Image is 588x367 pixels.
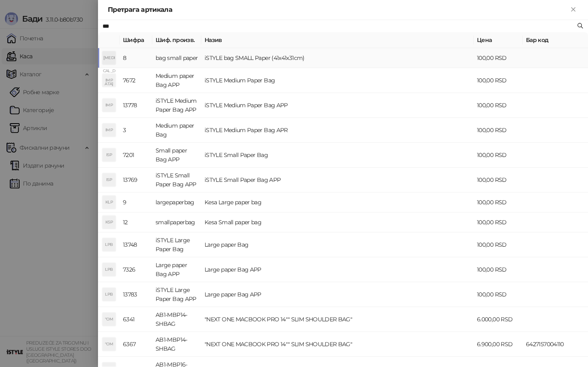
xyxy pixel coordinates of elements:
[201,168,474,192] td: iSTYLE Small Paper Bag APP
[474,192,523,212] td: 100,00 RSD
[102,124,116,137] div: IMP
[120,168,152,192] td: 13769
[568,5,578,15] button: Close
[108,5,568,15] div: Претрага артикала
[474,93,523,118] td: 100,00 RSD
[152,257,201,282] td: Large paper Bag APP
[152,212,201,232] td: smallpaperbag
[120,48,152,68] td: 8
[474,143,523,168] td: 100,00 RSD
[152,68,201,93] td: Medium paper Bag APP
[152,232,201,257] td: iSTYLE Large Paper Bag
[201,212,474,232] td: Kesa Small paper bag
[120,212,152,232] td: 12
[474,68,523,93] td: 100,00 RSD
[102,338,116,351] div: "OM
[102,51,116,64] div: [MEDICAL_DATA]
[201,118,474,143] td: iSTYLE Medium Paper Bag APR
[102,238,116,251] div: LPB
[102,196,116,209] div: KLP
[102,263,116,276] div: LPB
[152,192,201,212] td: largepaperbag
[474,282,523,307] td: 100,00 RSD
[120,93,152,118] td: 13778
[152,32,201,48] th: Шиф. произв.
[120,282,152,307] td: 13783
[120,118,152,143] td: 3
[120,192,152,212] td: 9
[102,216,116,229] div: KSP
[152,118,201,143] td: Medium paper Bag
[120,232,152,257] td: 13748
[201,68,474,93] td: iSTYLE Medium Paper Bag
[474,232,523,257] td: 100,00 RSD
[152,143,201,168] td: Small paper Bag APP
[102,74,116,87] div: IMP
[152,93,201,118] td: iSTYLE Medium Paper Bag APP
[102,313,116,326] div: "OM
[120,68,152,93] td: 7672
[474,32,523,48] th: Цена
[474,168,523,192] td: 100,00 RSD
[474,332,523,357] td: 6.900,00 RSD
[102,99,116,112] div: IMP
[201,332,474,357] td: "NEXT ONE MACBOOK PRO 14"" SLIM SHOULDER BAG"
[120,143,152,168] td: 7201
[152,168,201,192] td: iSTYLE Small Paper Bag APP
[120,332,152,357] td: 6367
[474,212,523,232] td: 100,00 RSD
[102,148,116,161] div: ISP
[201,307,474,332] td: "NEXT ONE MACBOOK PRO 14"" SLIM SHOULDER BAG"
[152,282,201,307] td: iSTYLE Large Paper Bag APP
[201,232,474,257] td: Large paper Bag
[201,32,474,48] th: Назив
[102,173,116,186] div: ISP
[523,332,588,357] td: 6427157004110
[102,288,116,301] div: LPB
[474,257,523,282] td: 100,00 RSD
[201,257,474,282] td: Large paper Bag APP
[120,307,152,332] td: 6341
[474,118,523,143] td: 100,00 RSD
[201,143,474,168] td: iSTYLE Small Paper Bag
[152,48,201,68] td: bag small paper
[201,93,474,118] td: iSTYLE Medium Paper Bag APP
[523,32,588,48] th: Бар код
[120,32,152,48] th: Шифра
[474,307,523,332] td: 6.000,00 RSD
[201,48,474,68] td: iSTYLE bag SMALL Paper (41x41x31cm)
[120,257,152,282] td: 7326
[474,48,523,68] td: 100,00 RSD
[152,307,201,332] td: AB1-MBP14-SHBAG
[201,192,474,212] td: Kesa Large paper bag
[152,332,201,357] td: AB1-MBP14-SHBAG
[201,282,474,307] td: Large paper Bag APP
